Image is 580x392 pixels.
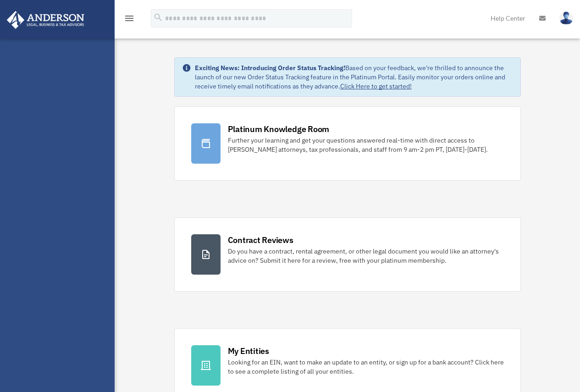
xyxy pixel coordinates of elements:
div: Platinum Knowledge Room [228,123,330,135]
i: menu [124,13,135,24]
a: menu [124,16,135,24]
img: Anderson Advisors Platinum Portal [4,11,87,29]
div: Do you have a contract, rental agreement, or other legal document you would like an attorney's ad... [228,247,504,265]
div: Based on your feedback, we're thrilled to announce the launch of our new Order Status Tracking fe... [195,63,513,91]
div: Further your learning and get your questions answered real-time with direct access to [PERSON_NAM... [228,136,504,154]
a: Click Here to get started! [340,82,412,90]
a: Platinum Knowledge Room Further your learning and get your questions answered real-time with dire... [174,106,521,181]
strong: Exciting News: Introducing Order Status Tracking! [195,64,345,72]
div: Looking for an EIN, want to make an update to an entity, or sign up for a bank account? Click her... [228,358,504,376]
i: search [153,12,163,22]
a: Contract Reviews Do you have a contract, rental agreement, or other legal document you would like... [174,217,521,292]
div: My Entities [228,345,269,357]
div: Contract Reviews [228,234,293,246]
img: User Pic [559,11,573,25]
